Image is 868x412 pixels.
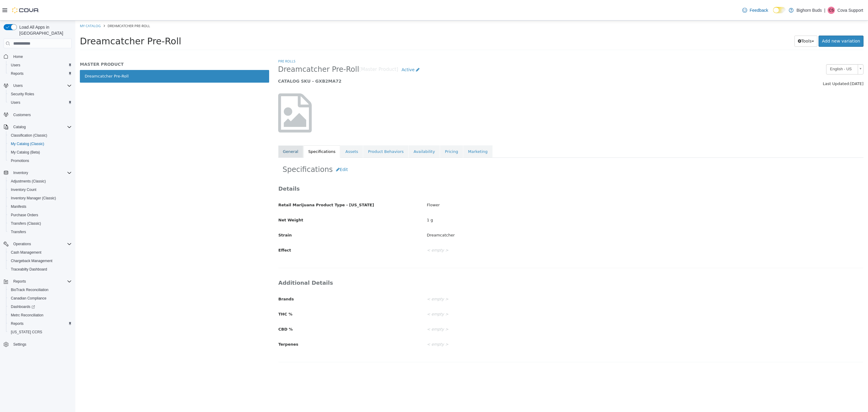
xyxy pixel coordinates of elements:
button: Classification (Classic) [6,131,74,140]
span: Brands [203,276,219,281]
span: Inventory Manager (Classic) [8,195,72,202]
button: My Catalog (Beta) [6,148,74,157]
span: Metrc Reconciliation [8,312,72,319]
span: Canadian Compliance [11,296,46,301]
a: My Catalog [5,3,25,8]
span: Adjustments (Classic) [8,178,72,185]
span: Operations [13,242,31,246]
a: Settings [11,341,29,348]
a: Reports [8,320,26,327]
span: Transfers (Classic) [11,221,41,226]
span: Home [11,52,72,60]
button: [US_STATE] CCRS [6,328,74,336]
span: Catalog [11,123,72,131]
a: My Catalog (Beta) [8,149,42,156]
span: Classification (Classic) [11,133,47,138]
span: Retail Marijuana Product Type - [US_STATE] [203,182,299,187]
div: 1 g [347,195,792,205]
button: Cash Management [6,248,74,257]
span: Reports [11,321,24,326]
a: Cash Management [8,249,44,256]
span: Security Roles [8,90,72,98]
button: Users [1,81,74,90]
span: Customers [13,113,31,117]
span: Reports [8,70,72,77]
a: Pricing [365,125,388,138]
span: Users [11,82,72,89]
span: Operations [11,240,72,248]
span: Security Roles [11,92,34,97]
a: Specifications [228,125,265,138]
button: Users [6,98,74,107]
span: Inventory [13,170,28,175]
span: Users [8,62,72,69]
button: Chargeback Management [6,257,74,265]
a: Users [8,62,23,69]
button: Reports [6,69,74,78]
button: Purchase Orders [6,211,74,219]
span: Users [8,99,72,106]
a: [US_STATE] CCRS [8,328,45,336]
div: Dreamcatcher [347,210,792,220]
a: Feedback [740,4,770,16]
button: Home [1,52,74,61]
button: Customers [1,110,74,119]
span: Dashboards [8,303,72,310]
span: Dashboards [11,304,35,309]
span: Dreamcatcher Pre-Roll [5,15,106,26]
span: Reports [11,71,24,76]
p: Cova Support [837,7,863,14]
span: Adjustments (Classic) [11,179,46,184]
small: [Master Product] [284,47,323,52]
button: Metrc Reconciliation [6,311,74,319]
a: Dashboards [8,303,37,310]
button: Catalog [11,123,28,131]
span: Chargeback Management [11,258,52,263]
span: Traceabilty Dashboard [11,267,47,272]
button: My Catalog (Classic) [6,140,74,148]
a: Dashboards [6,303,74,311]
a: General [203,125,228,138]
span: Chargeback Management [8,257,72,265]
span: Inventory Manager (Classic) [11,196,56,201]
span: Net Weight [203,197,228,202]
div: Flower [347,179,792,190]
button: Tools [719,15,742,26]
a: Classification (Classic) [8,132,50,139]
a: Marketing [388,125,417,138]
span: Promotions [8,157,72,164]
span: Classification (Classic) [8,132,72,139]
span: Metrc Reconciliation [11,313,43,318]
span: Manifests [8,203,72,210]
button: Operations [1,240,74,248]
span: Manifests [11,204,26,209]
button: Catalog [1,123,74,131]
p: | [824,7,826,14]
span: Reports [13,279,26,284]
button: Inventory Manager (Classic) [6,194,74,202]
span: English - US [751,44,780,53]
span: Settings [13,342,26,347]
span: Load All Apps in [GEOGRAPHIC_DATA] [17,24,72,36]
div: < empty > [347,319,792,329]
button: Promotions [6,157,74,165]
span: Feedback [750,7,768,13]
span: [DATE] [775,61,788,65]
a: Reports [8,70,26,77]
span: Active [326,47,339,52]
img: Cova [12,7,39,13]
input: Dark Mode [773,7,786,13]
button: Manifests [6,202,74,211]
button: Operations [11,240,33,248]
button: Inventory [1,169,74,177]
span: Customers [11,111,72,119]
button: Edit [257,144,276,155]
a: Customers [11,111,33,119]
a: Manifests [8,203,29,210]
span: Transfers [8,228,72,236]
span: Dreamcatcher Pre-Roll [32,3,75,8]
a: Canadian Compliance [8,295,49,302]
a: Home [11,53,25,60]
div: < empty > [347,274,792,284]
